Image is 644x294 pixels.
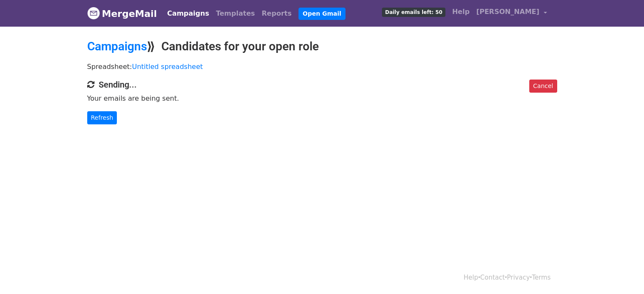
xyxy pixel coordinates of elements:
a: MergeMail [87,5,157,22]
a: Contact [480,274,505,281]
a: Open Gmail [299,8,345,20]
a: Cancel [529,80,557,93]
h4: Sending... [87,80,557,90]
a: Privacy [507,274,530,281]
p: Your emails are being sent. [87,94,557,103]
p: Spreadsheet: [87,62,557,71]
span: [PERSON_NAME] [476,7,539,17]
a: Reports [258,5,295,22]
a: Daily emails left: 50 [379,3,448,20]
a: Campaigns [164,5,213,22]
img: MergeMail logo [87,7,100,19]
a: Refresh [87,111,117,124]
a: [PERSON_NAME] [473,3,550,23]
a: Terms [532,274,550,281]
span: Daily emails left: 50 [382,8,445,17]
h2: ⟫ Candidates for your open role [87,39,557,54]
a: Campaigns [87,39,147,53]
a: Templates [213,5,258,22]
a: Help [449,3,473,20]
a: Help [464,274,478,281]
a: Untitled spreadsheet [132,63,203,71]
